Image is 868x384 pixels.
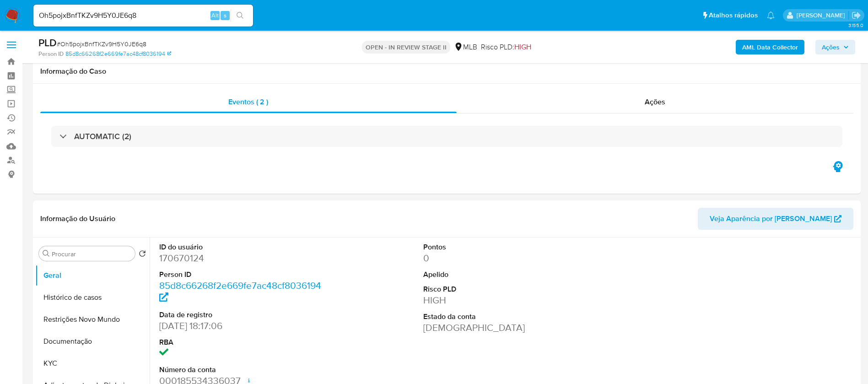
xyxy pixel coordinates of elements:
[159,242,326,252] dt: ID do usuário
[742,40,798,54] b: AML Data Collector
[815,40,855,54] button: Ações
[710,208,832,230] span: Veja Aparência por [PERSON_NAME]
[481,42,531,52] span: Risco PLD:
[709,11,758,20] span: Atalhos rápidos
[423,284,590,294] dt: Risco PLD
[38,35,57,50] b: PLD
[224,11,226,20] span: s
[159,270,326,280] dt: Person ID
[40,214,115,223] h1: Informação do Usuário
[797,11,848,20] p: renata.fdelgado@mercadopago.com.br
[35,352,150,374] button: KYC
[423,252,590,265] dd: 0
[159,310,326,320] dt: Data de registro
[454,42,477,52] div: MLB
[33,10,253,22] input: Pesquise usuários ou casos...
[159,319,326,332] dd: [DATE] 18:17:06
[423,321,590,334] dd: [DEMOGRAPHIC_DATA]
[211,11,219,20] span: Alt
[767,11,775,19] a: Notificações
[159,337,326,347] dt: RBA
[74,131,131,141] h3: AUTOMATIC (2)
[139,250,146,260] button: Retornar ao pedido padrão
[698,208,853,230] button: Veja Aparência por [PERSON_NAME]
[423,270,590,280] dt: Apelido
[65,50,171,58] a: 85d8c66268f2e669fe7ac48cf8036194
[159,252,326,265] dd: 170670124
[822,40,840,54] span: Ações
[852,11,861,20] a: Sair
[423,294,590,307] dd: HIGH
[51,126,842,147] div: AUTOMATIC (2)
[52,250,131,258] input: Procurar
[423,312,590,322] dt: Estado da conta
[231,9,249,22] button: search-icon
[228,97,268,107] span: Eventos ( 2 )
[35,330,150,352] button: Documentação
[38,50,64,58] b: Person ID
[35,265,150,287] button: Geral
[159,279,321,305] a: 85d8c66268f2e669fe7ac48cf8036194
[645,97,665,107] span: Ações
[40,67,853,76] h1: Informação do Caso
[43,250,50,257] button: Procurar
[514,42,531,52] span: HIGH
[35,287,150,308] button: Histórico de casos
[362,41,450,54] p: OPEN - IN REVIEW STAGE II
[159,365,326,375] dt: Número da conta
[736,40,804,54] button: AML Data Collector
[35,308,150,330] button: Restrições Novo Mundo
[57,39,146,49] span: # Oh5pojxBnfTKZv9H5Y0JE6q8
[423,242,590,252] dt: Pontos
